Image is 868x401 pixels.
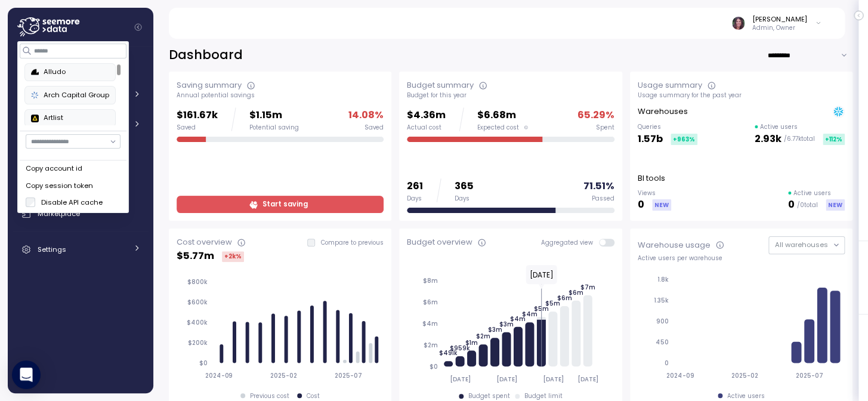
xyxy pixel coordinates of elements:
[177,248,214,264] p: $ 5.77m
[524,392,563,400] div: Budget limit
[557,294,572,302] tspan: $6m
[407,236,472,248] div: Budget overview
[793,189,831,198] p: Active users
[439,349,458,357] tspan: $491k
[671,134,697,145] div: +963 %
[455,195,474,203] div: Days
[784,135,815,143] p: / 6.77k total
[638,123,697,131] p: Queries
[262,196,308,212] span: Start saving
[522,310,538,318] tspan: $4m
[177,124,218,132] div: Saved
[31,91,39,99] img: 68790ce639d2d68da1992664.PNG
[205,372,233,380] tspan: 2024-09
[177,236,232,248] div: Cost overview
[31,115,39,122] img: 6628aa71fabf670d87b811be.PNG
[592,195,614,203] div: Passed
[580,283,595,291] tspan: $7m
[222,251,244,262] div: +2k %
[177,79,242,91] div: Saving summary
[530,270,554,280] text: [DATE]
[407,124,446,132] div: Actual cost
[477,107,528,124] p: $6.68m
[545,300,560,307] tspan: $5m
[499,320,514,328] tspan: $3m
[13,143,149,166] a: Discovery
[755,131,781,147] p: 2.93k
[654,297,669,304] tspan: 1.35k
[656,338,669,346] tspan: 450
[199,359,208,367] tspan: $0
[774,240,827,249] span: All warehouses
[496,375,517,383] tspan: [DATE]
[752,14,807,24] div: [PERSON_NAME]
[823,134,845,145] div: +112 %
[131,23,146,32] button: Collapse navigation
[657,276,669,283] tspan: 1.8k
[727,392,765,400] div: Active users
[38,245,66,254] span: Settings
[638,254,845,263] div: Active users per warehouse
[638,189,671,198] p: Views
[423,298,438,306] tspan: $6m
[177,91,384,100] div: Annual potential savings
[638,91,845,100] div: Usage summary for the past year
[450,344,470,352] tspan: $959k
[13,84,149,107] a: Cost Overview
[638,79,702,91] div: Usage summary
[788,197,795,213] p: 0
[577,107,614,124] p: 65.29 %
[768,236,845,254] button: All warehouses
[465,338,478,346] tspan: $1m
[13,172,149,196] a: Insights
[250,392,289,400] div: Previous cost
[797,201,818,209] p: / 0 total
[760,123,798,131] p: Active users
[13,237,149,261] a: Settings
[596,124,614,132] div: Spent
[407,79,474,91] div: Budget summary
[31,69,39,76] img: 68b85438e78823e8cb7db339.PNG
[577,375,598,383] tspan: [DATE]
[731,372,758,380] tspan: 2025-02
[13,113,149,137] a: Monitoring
[307,392,320,400] div: Cost
[468,392,510,400] div: Budget spent
[569,288,583,296] tspan: $6m
[732,17,745,29] img: ACg8ocLDuIZlR5f2kIgtapDwVC7yp445s3OgbrQTIAV7qYj8P05r5pI=s96-c
[26,181,121,192] div: Copy session token
[752,24,807,32] p: Admin, Owner
[249,124,299,132] div: Potential saving
[365,124,384,132] div: Saved
[177,107,218,124] p: $161.67k
[348,107,384,124] p: 14.08 %
[187,319,208,326] tspan: $400k
[666,372,694,380] tspan: 2024-09
[270,372,297,380] tspan: 2025-02
[35,198,103,207] label: Disable API cache
[796,372,823,380] tspan: 2025-07
[13,202,149,226] a: Marketplace
[169,47,243,64] h2: Dashboard
[31,67,109,78] div: Alludo
[541,239,599,246] span: Aggregated view
[423,276,438,284] tspan: $8m
[583,178,614,195] p: 71.51 %
[188,339,208,347] tspan: $200k
[476,332,490,340] tspan: $2m
[407,178,423,195] p: 261
[543,375,564,383] tspan: [DATE]
[177,196,384,213] a: Start saving
[407,195,423,203] div: Days
[31,113,109,124] div: Artlist
[430,362,438,370] tspan: $0
[13,54,149,78] a: Dashboard
[31,90,109,101] div: Arch Capital Group
[656,317,669,325] tspan: 900
[187,278,208,286] tspan: $800k
[638,172,665,184] p: BI tools
[407,91,614,100] div: Budget for this year
[335,372,362,380] tspan: 2025-07
[26,164,121,174] div: Copy account id
[638,106,688,118] p: Warehouses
